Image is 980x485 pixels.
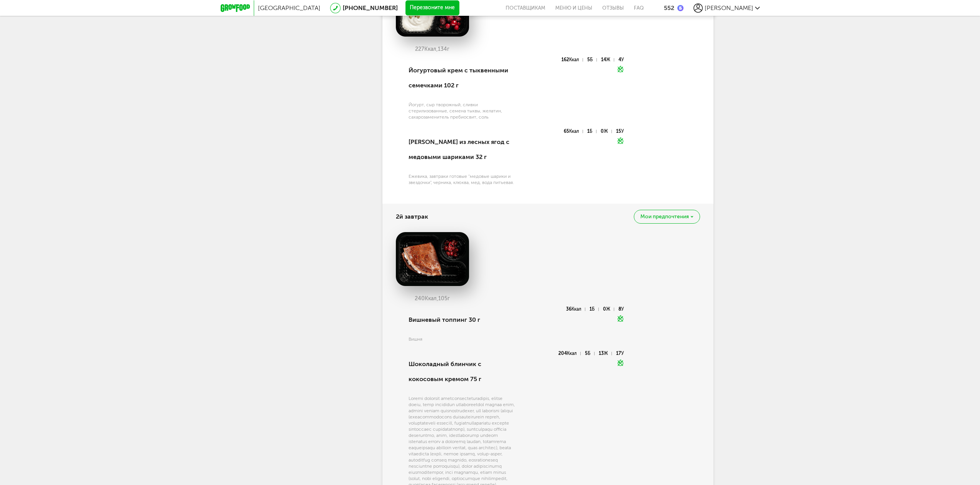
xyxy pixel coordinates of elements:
[601,130,612,133] div: 0
[603,308,614,311] div: 0
[409,57,515,99] div: Йогуртовый крем с тыквенными семечками 102 г
[396,296,469,302] div: 240 105
[618,58,624,62] div: 4
[396,46,469,52] div: 227 134
[405,0,459,16] button: Перезвоните мне
[621,351,624,356] span: У
[447,46,449,52] span: г
[564,130,583,133] div: 65
[409,336,515,342] div: Вишня
[569,129,579,134] span: Ккал
[587,58,596,62] div: 5
[587,130,596,133] div: 1
[705,4,753,12] span: [PERSON_NAME]
[258,4,320,12] span: [GEOGRAPHIC_DATA]
[621,57,624,62] span: У
[343,4,398,12] a: [PHONE_NUMBER]
[590,57,593,62] span: Б
[409,129,515,170] div: [PERSON_NAME] из лесных ягод с медовыми шариками 32 г
[618,308,624,311] div: 8
[566,308,585,311] div: 36
[616,130,624,133] div: 15
[621,129,624,134] span: У
[606,57,610,62] span: Ж
[409,351,515,392] div: Шоколадный блинчик с кокосовым кремом 75 г
[640,214,689,219] span: Мои предпочтения
[590,308,598,311] div: 1
[569,57,579,62] span: Ккал
[396,209,428,224] h4: 2й завтрак
[409,173,515,186] div: Ежевика, завтраки готовые "медовые шарики и звездочки", черника, клюква, мед, вода питьевая.
[604,129,608,134] span: Ж
[621,306,624,312] span: У
[592,306,595,312] span: Б
[585,352,594,355] div: 5
[409,307,515,333] div: Вишневый топпинг 30 г
[599,352,612,355] div: 13
[447,295,450,302] span: г
[616,352,624,355] div: 17
[567,351,577,356] span: Ккал
[558,352,581,355] div: 204
[588,351,590,356] span: Б
[677,5,683,11] img: bonus_b.cdccf46.png
[606,306,610,312] span: Ж
[601,58,614,62] div: 14
[409,102,515,120] div: Йогурт, сыр творожный, сливки стерилизованные, семена тыквы, желатин, сахарозаменитель пребиосвит...
[396,232,469,286] img: big_Hw3GQtrbfYeAG5CI.png
[604,351,608,356] span: Ж
[664,4,674,12] div: 552
[590,129,592,134] span: Б
[561,58,583,62] div: 162
[425,295,438,302] span: Ккал,
[571,306,581,312] span: Ккал
[424,46,438,52] span: Ккал,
